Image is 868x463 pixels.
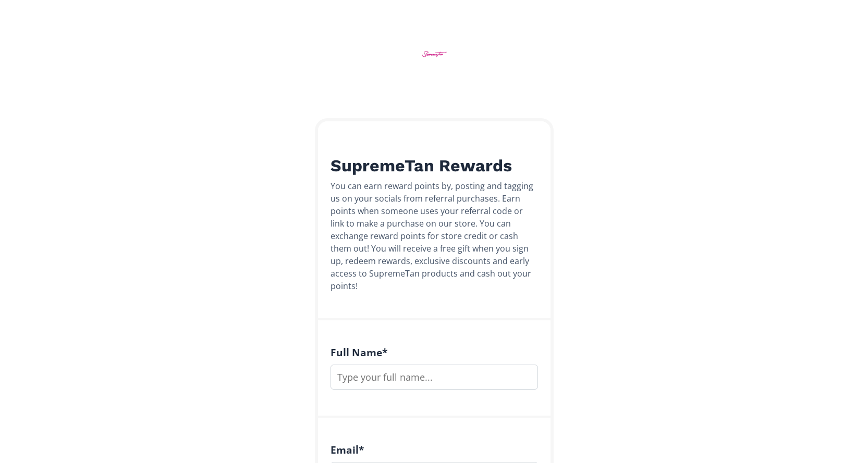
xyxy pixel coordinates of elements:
[331,346,538,358] h4: Full Name *
[414,34,454,73] img: BtZWWMaMEGZe
[331,444,538,456] h4: Email *
[331,156,538,176] h2: SupremeTan Rewards
[331,180,538,292] div: You can earn reward points by, posting and tagging us on your socials from referral purchases. Ea...
[331,365,538,390] input: Type your full name...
